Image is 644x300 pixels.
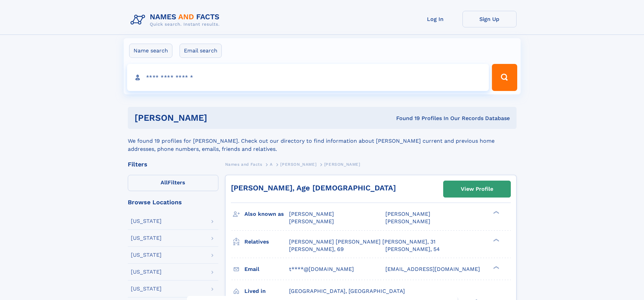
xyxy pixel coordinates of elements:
[289,288,405,294] span: [GEOGRAPHIC_DATA], [GEOGRAPHIC_DATA]
[161,179,168,186] span: All
[131,269,162,275] div: [US_STATE]
[225,160,262,168] a: Names and Facts
[289,246,344,253] a: [PERSON_NAME], 69
[280,162,316,167] span: [PERSON_NAME]
[302,115,510,122] div: Found 19 Profiles In Our Records Database
[289,238,435,246] a: [PERSON_NAME] [PERSON_NAME] [PERSON_NAME], 31
[280,160,316,168] a: [PERSON_NAME]
[128,129,517,153] div: We found 19 profiles for [PERSON_NAME]. Check out our directory to find information about [PERSON...
[131,218,162,224] div: [US_STATE]
[131,252,162,258] div: [US_STATE]
[244,263,289,275] h3: Email
[408,11,462,27] a: Log In
[180,44,222,58] label: Email search
[492,210,500,215] div: ❯
[244,285,289,297] h3: Lived in
[462,11,517,27] a: Sign Up
[128,199,218,205] div: Browse Locations
[128,175,218,191] label: Filters
[385,246,440,253] a: [PERSON_NAME], 54
[385,211,430,217] span: [PERSON_NAME]
[135,114,302,122] h1: [PERSON_NAME]
[231,184,396,192] a: [PERSON_NAME], Age [DEMOGRAPHIC_DATA]
[461,181,493,197] div: View Profile
[131,286,162,292] div: [US_STATE]
[244,236,289,248] h3: Relatives
[492,265,500,270] div: ❯
[127,64,489,91] input: search input
[131,235,162,241] div: [US_STATE]
[492,64,517,91] button: Search Button
[289,218,334,225] span: [PERSON_NAME]
[270,160,273,168] a: A
[385,266,480,272] span: [EMAIL_ADDRESS][DOMAIN_NAME]
[324,162,360,167] span: [PERSON_NAME]
[385,218,430,225] span: [PERSON_NAME]
[444,181,510,197] a: View Profile
[128,161,218,167] div: Filters
[270,162,273,167] span: A
[128,11,225,29] img: Logo Names and Facts
[492,238,500,242] div: ❯
[129,44,172,58] label: Name search
[244,208,289,220] h3: Also known as
[289,211,334,217] span: [PERSON_NAME]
